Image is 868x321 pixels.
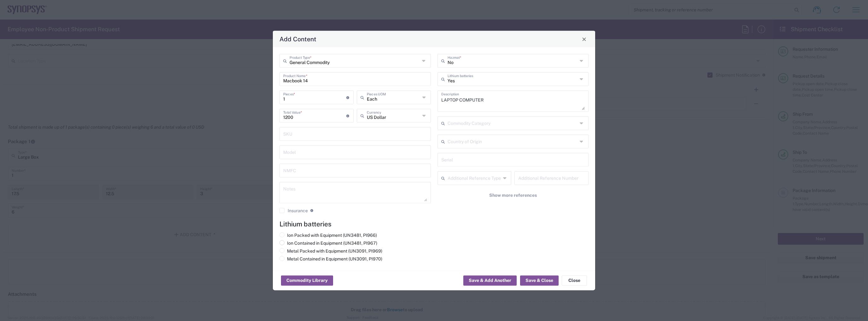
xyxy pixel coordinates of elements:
h4: Lithium batteries [279,220,589,228]
button: Close [580,35,589,44]
h4: Add Content [279,34,316,44]
span: Show more references [489,192,537,198]
button: Save & Add Another [463,276,517,286]
button: Close [562,276,587,286]
label: Ion Packed with Equipment (UN3481, PI966) [279,232,377,238]
label: Insurance [279,208,308,213]
label: Metal Contained in Equipment (UN3091, PI970) [279,256,382,262]
button: Commodity Library [281,276,333,286]
label: Ion Contained in Equipment (UN3481, PI967) [279,240,377,246]
button: Save & Close [520,276,559,286]
label: Metal Packed with Equipment (UN3091, PI969) [279,248,382,254]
